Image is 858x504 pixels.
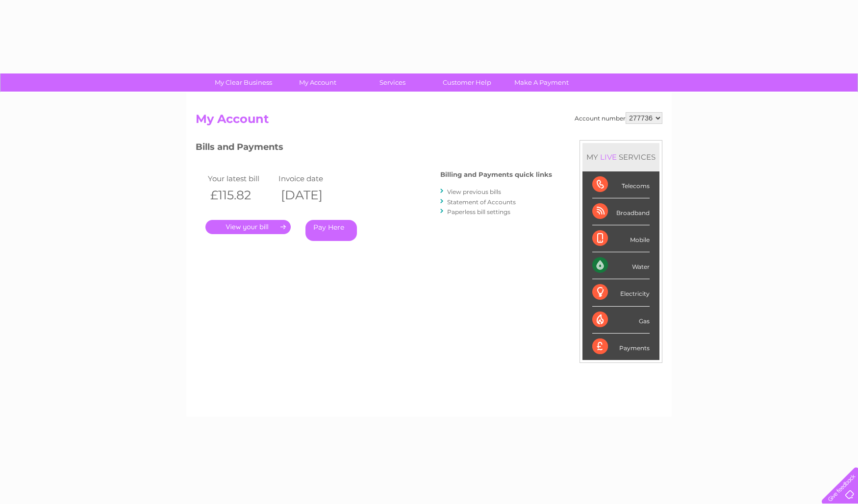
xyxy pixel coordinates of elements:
[203,73,284,92] a: My Clear Business
[427,73,507,92] a: Customer Help
[575,112,662,124] div: Account number
[447,198,516,206] a: Statement of Accounts
[592,334,650,360] div: Payments
[501,73,582,92] a: Make A Payment
[592,279,650,306] div: Electricity
[592,198,650,225] div: Broadband
[276,185,347,205] th: [DATE]
[205,185,276,205] th: £115.82
[598,152,619,162] div: LIVE
[305,220,357,241] a: Pay Here
[205,172,276,185] td: Your latest bill
[276,172,347,185] td: Invoice date
[592,225,650,252] div: Mobile
[447,208,510,216] a: Paperless bill settings
[592,252,650,279] div: Water
[447,188,501,195] a: View previous bills
[440,171,552,178] h4: Billing and Payments quick links
[278,73,358,92] a: My Account
[592,171,650,198] div: Telecoms
[196,112,662,131] h2: My Account
[582,143,659,171] div: MY SERVICES
[352,73,433,92] a: Services
[205,220,291,234] a: .
[592,307,650,334] div: Gas
[196,140,552,157] h3: Bills and Payments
